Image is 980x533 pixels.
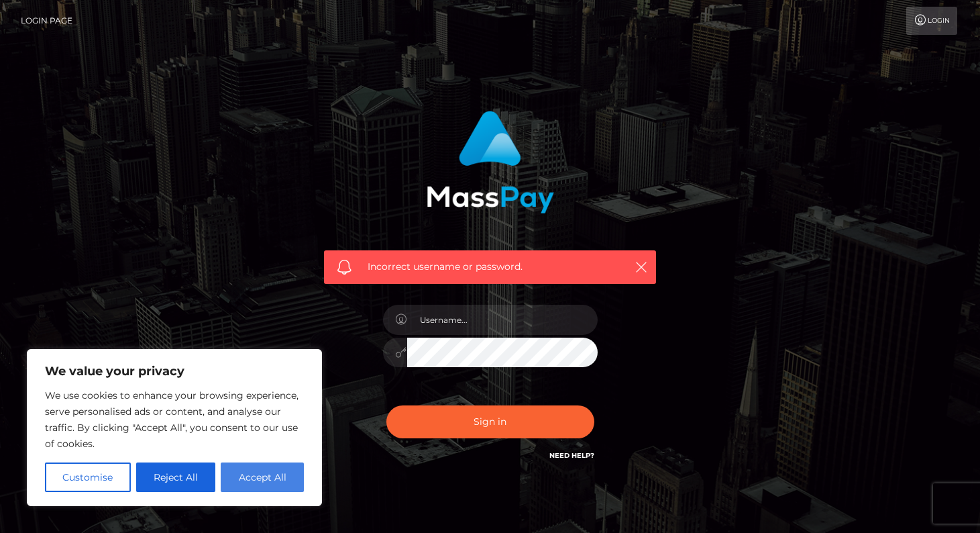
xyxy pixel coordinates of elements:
[906,7,957,35] a: Login
[21,7,72,35] a: Login Page
[27,349,322,506] div: We value your privacy
[368,260,612,274] span: Incorrect username or password.
[45,463,131,492] button: Customise
[407,305,598,335] input: Username...
[45,363,304,379] p: We value your privacy
[136,463,216,492] button: Reject All
[427,111,554,213] img: MassPay Login
[45,387,304,452] p: We use cookies to enhance your browsing experience, serve personalised ads or content, and analys...
[221,463,304,492] button: Accept All
[549,451,594,460] a: Need Help?
[386,405,594,438] button: Sign in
